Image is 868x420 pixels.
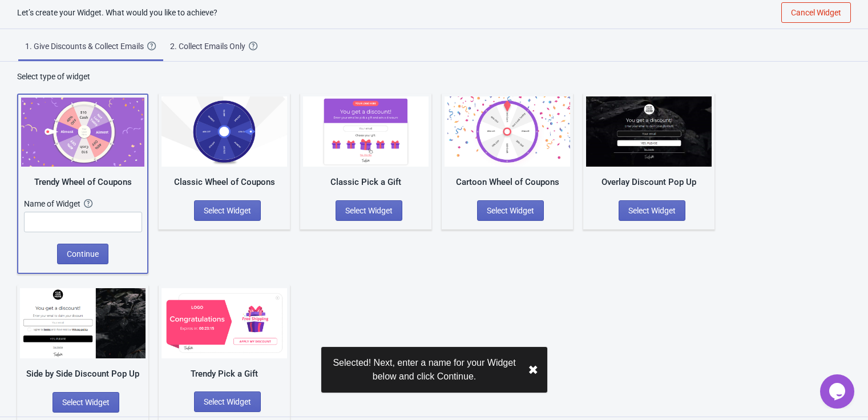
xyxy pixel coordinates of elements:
span: Select Widget [204,397,251,406]
div: Cartoon Wheel of Coupons [445,176,570,189]
img: gift_game_v2.jpg [162,288,287,358]
div: 1. Give Discounts & Collect Emails [25,41,147,52]
span: Cancel Widget [791,8,841,17]
div: Trendy Pick a Gift [162,367,287,381]
div: Trendy Wheel of Coupons [21,176,144,189]
button: Cancel Widget [781,2,851,23]
div: Overlay Discount Pop Up [586,176,712,189]
div: Select type of widget [17,71,851,82]
span: Select Widget [62,398,110,407]
span: Select Widget [628,206,676,215]
button: Select Widget [194,200,261,221]
img: classic_game.jpg [162,96,287,167]
button: Select Widget [336,200,402,221]
div: 2. Collect Emails Only [170,41,249,52]
img: gift_game.jpg [303,96,429,167]
span: Continue [67,249,99,259]
button: Continue [57,244,108,264]
img: cartoon_game.jpg [445,96,570,167]
button: close [528,363,538,377]
button: Select Widget [619,200,685,221]
iframe: chat widget [820,374,857,409]
button: Select Widget [477,200,544,221]
div: Name of Widget [24,198,84,209]
span: Select Widget [204,206,251,215]
span: Select Widget [345,206,393,215]
span: Select Widget [487,206,534,215]
div: Selected! Next, enter a name for your Widget below and click Continue. [330,356,519,383]
img: full_screen_popup.jpg [586,96,712,167]
div: Side by Side Discount Pop Up [20,367,146,381]
button: Select Widget [194,391,261,412]
button: Select Widget [53,392,119,413]
img: regular_popup.jpg [20,288,146,358]
div: Classic Pick a Gift [303,176,429,189]
img: trendy_game.png [21,98,144,167]
div: Classic Wheel of Coupons [162,176,287,189]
